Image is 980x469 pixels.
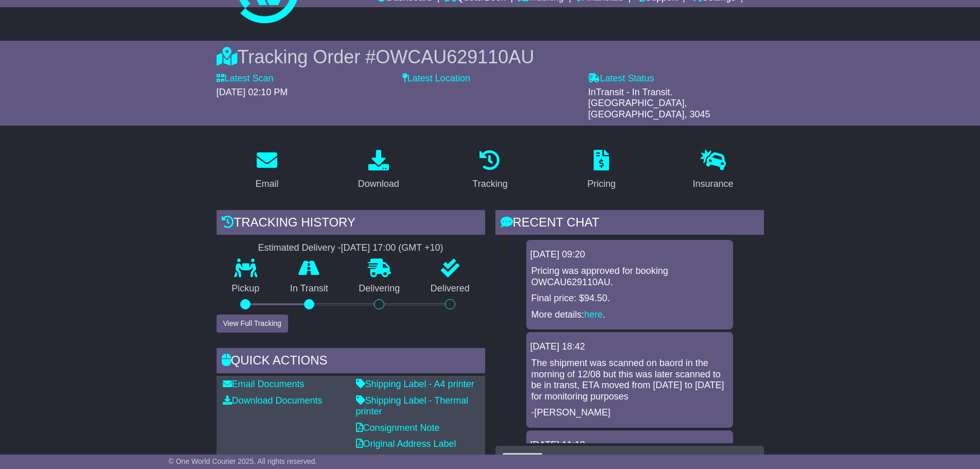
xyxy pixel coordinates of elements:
[248,146,285,195] a: Email
[530,341,729,353] div: [DATE] 18:42
[223,379,305,389] a: Email Documents
[217,283,275,294] p: Pickup
[217,73,274,84] label: Latest Scan
[356,439,456,449] a: Original Address Label
[275,283,344,294] p: In Transit
[686,146,740,195] a: Insurance
[531,407,728,419] p: -[PERSON_NAME]
[341,242,443,254] div: [DATE] 17:00 (GMT +10)
[415,283,485,294] p: Delivered
[376,46,534,67] span: OWCAU629110AU
[169,457,317,465] span: © One World Courier 2025. All rights reserved.
[402,73,470,84] label: Latest Location
[495,210,764,238] div: RECENT CHAT
[217,315,288,333] button: View Full Tracking
[356,423,440,433] a: Consignment Note
[530,440,729,451] div: [DATE] 11:18
[588,73,654,84] label: Latest Status
[584,309,603,320] a: here
[217,210,485,238] div: Tracking history
[587,177,616,191] div: Pricing
[217,348,485,376] div: Quick Actions
[351,146,406,195] a: Download
[356,379,474,389] a: Shipping Label - A4 printer
[472,177,507,191] div: Tracking
[466,146,514,195] a: Tracking
[217,46,764,68] div: Tracking Order #
[217,242,485,254] div: Estimated Delivery -
[217,87,288,97] span: [DATE] 02:10 PM
[531,309,728,321] p: More details: .
[530,249,729,260] div: [DATE] 09:20
[588,87,710,119] span: InTransit - In Transit. [GEOGRAPHIC_DATA], [GEOGRAPHIC_DATA], 3045
[344,283,416,294] p: Delivering
[255,177,278,191] div: Email
[358,177,399,191] div: Download
[531,358,728,402] p: The shipment was scanned on baord in the morning of 12/08 but this was later scanned to be in tra...
[531,293,728,304] p: Final price: $94.50.
[531,266,728,288] p: Pricing was approved for booking OWCAU629110AU.
[223,395,323,406] a: Download Documents
[693,177,734,191] div: Insurance
[356,395,469,417] a: Shipping Label - Thermal printer
[581,146,622,195] a: Pricing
